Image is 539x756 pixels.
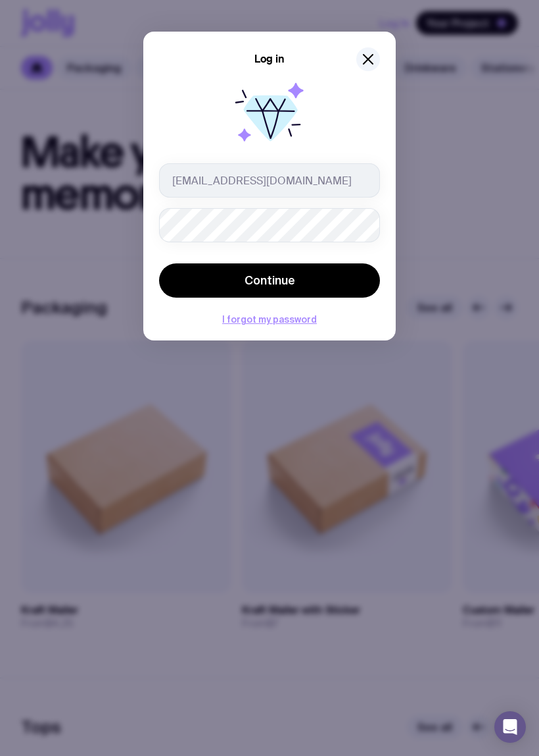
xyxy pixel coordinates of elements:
div: Open Intercom Messenger [494,711,526,743]
button: Continue [159,263,380,298]
input: you@email.com [159,163,380,198]
button: I forgot my password [222,314,317,325]
h5: Log in [254,53,285,66]
span: Continue [245,273,295,288]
